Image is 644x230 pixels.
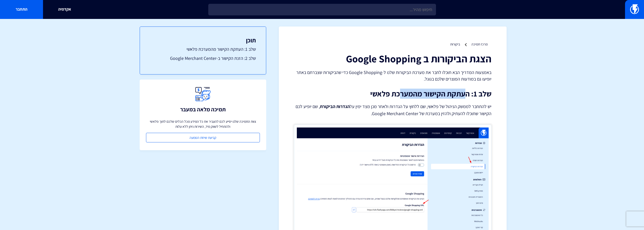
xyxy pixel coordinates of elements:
p: באמצעות המדריך הבא תוכלו לחבר את מערכת הביקורות שלנו ל-Google Shopping כדי שהביקורות שצברתם באתר ... [294,69,491,82]
strong: הגדרות הביקורת [320,104,350,109]
input: חיפוש מהיר... [208,4,436,15]
a: שלב 1: העתקת הקישור מהמערכת פלאשי [150,46,256,53]
h2: שלב 1: העתקת הקישור מהמערכת פלאשי [294,90,491,98]
p: יש להתחבר לממשק הניהול של פלאשי, שם ללחוץ על הגדרות ולאחר מכן מצד ימין על , שם יופיע לכם הקישור ש... [294,103,491,117]
p: צוות התמיכה שלנו יסייע לכם להעביר את כל המידע מכל הכלים שלכם לתוך פלאשי ולהתחיל לשווק מיד, השירות... [146,119,260,129]
h1: הצגת הביקורות ב Google Shopping [294,53,491,64]
a: מרכז תמיכה [471,42,488,46]
h3: תוכן [150,37,256,43]
a: קביעת שיחת הטמעה [146,133,260,142]
a: ביקורות [450,42,460,46]
h3: תמיכה מלאה במעבר [180,106,226,112]
a: שלב 2: הזנת הקישור ב-Google Merchant Center [150,55,256,62]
